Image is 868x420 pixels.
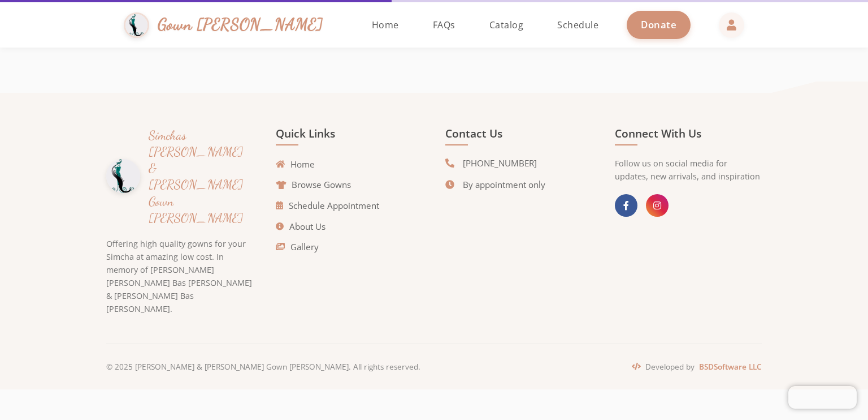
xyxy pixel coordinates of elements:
[557,19,598,31] span: Schedule
[276,241,319,254] a: Gallery
[615,127,762,145] h4: Connect With Us
[546,2,610,48] a: Schedule
[124,12,149,38] img: Gown Gmach Logo
[106,237,253,315] p: Offering high quality gowns for your Simcha at amazing low cost. In memory of [PERSON_NAME] [PERS...
[124,10,335,41] a: Gown [PERSON_NAME]
[632,361,762,372] p: Developed by
[422,2,467,48] a: FAQs
[149,127,253,226] h3: Simchas [PERSON_NAME] & [PERSON_NAME] Gown [PERSON_NAME]
[276,199,379,212] a: Schedule Appointment
[276,127,423,145] h4: Quick Links
[641,18,676,31] span: Donate
[489,19,524,31] span: Catalog
[788,386,857,409] iframe: Chatra live chat
[158,12,323,37] span: Gown [PERSON_NAME]
[276,158,315,171] a: Home
[478,2,535,48] a: Catalog
[463,157,537,170] span: [PHONE_NUMBER]
[106,361,420,372] p: © 2025 [PERSON_NAME] & [PERSON_NAME] Gown [PERSON_NAME]. All rights reserved.
[699,361,762,372] a: BSDSoftware LLC
[463,178,545,191] span: By appointment only
[361,2,410,48] a: Home
[106,159,140,193] img: Gown Gmach Logo
[445,127,592,145] h4: Contact Us
[372,19,399,31] span: Home
[615,157,762,183] p: Follow us on social media for updates, new arrivals, and inspiration
[433,19,455,31] span: FAQs
[627,11,691,38] a: Donate
[276,178,351,191] a: Browse Gowns
[276,220,325,233] a: About Us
